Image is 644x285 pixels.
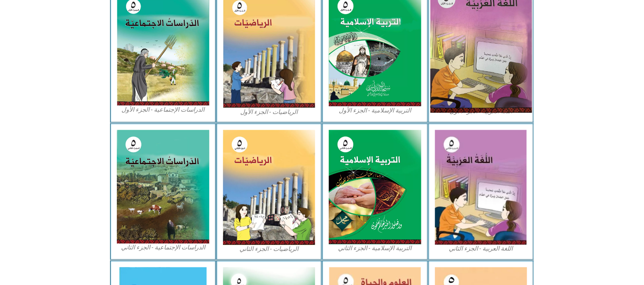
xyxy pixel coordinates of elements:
figcaption: التربية الإسلامية - الجزء الثاني [329,244,421,253]
figcaption: الرياضيات - الجزء الثاني [223,245,316,254]
figcaption: التربية الإسلامية - الجزء الأول [329,106,421,115]
figcaption: الدراسات الإجتماعية - الجزء الأول​ [117,106,209,114]
figcaption: الدراسات الإجتماعية - الجزء الثاني [117,244,209,252]
figcaption: اللغة العربية - الجزء الثاني [435,245,527,253]
figcaption: الرياضيات - الجزء الأول​ [223,108,316,116]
